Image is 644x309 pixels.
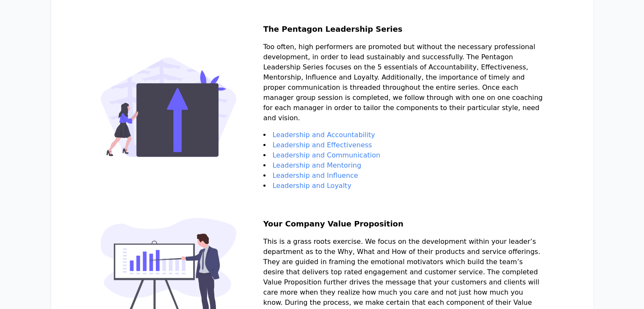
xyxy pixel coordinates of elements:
h2: Your Company Value Proposition [263,218,544,237]
a: Leadership and Accountability [273,131,375,139]
p: Too often, high performers are promoted but without the necessary professional development, in or... [263,42,544,130]
a: Leadership and Loyalty [273,182,351,190]
img: The Pentagon Leadership Series [101,23,236,191]
a: Leadership and Effectiveness [273,141,372,149]
a: Leadership and Mentoring [273,161,361,169]
a: Leadership and Influence [273,171,358,179]
h2: The Pentagon Leadership Series [263,23,544,42]
a: Leadership and Communication [273,151,380,159]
